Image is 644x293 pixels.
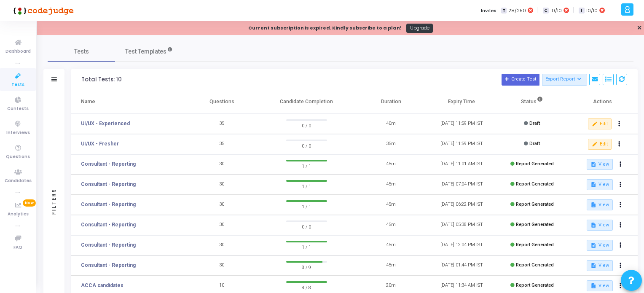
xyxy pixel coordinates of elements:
td: [DATE] 12:04 PM IST [427,235,497,255]
mat-icon: description [590,161,596,167]
a: UI/UX - Experienced [81,120,130,127]
td: 30 [187,215,257,235]
td: 30 [187,195,257,215]
mat-icon: edit [592,141,598,147]
mat-icon: description [590,283,596,289]
mat-icon: edit [592,121,598,127]
th: Duration [356,90,426,114]
span: New [23,199,36,207]
span: 1 / 1 [286,242,327,251]
span: 10/10 [550,7,562,14]
td: [DATE] 11:59 PM IST [427,134,497,154]
span: 0 / 0 [286,141,327,150]
button: View [587,159,612,170]
a: ✕ [637,24,642,32]
mat-icon: description [590,263,596,269]
a: Consultant - Reporting [81,201,136,208]
button: View [587,280,612,291]
span: Test Templates [125,47,166,56]
a: UI/UX - Fresher [81,140,119,148]
span: Questions [6,153,30,161]
td: 45m [356,235,426,255]
span: Dashboard [5,48,31,55]
span: I [579,8,584,14]
span: 28/250 [508,7,526,14]
span: 1 / 1 [286,202,327,210]
th: Questions [187,90,257,114]
td: 30 [187,235,257,255]
td: [DATE] 01:44 PM IST [427,255,497,276]
mat-icon: description [590,202,596,208]
span: Report Generated [516,181,554,187]
span: Report Generated [516,262,554,268]
th: Expiry Time [427,90,497,114]
th: Name [71,90,187,114]
a: Consultant - Reporting [81,241,136,249]
td: [DATE] 11:59 PM IST [427,114,497,134]
span: Analytics [8,211,29,218]
span: FAQ [13,244,22,251]
td: [DATE] 11:01 AM IST [427,154,497,175]
span: Draft [529,121,540,126]
mat-icon: description [590,182,596,188]
div: Current subscription is expired. Kindly subscribe to a plan! [248,24,402,32]
span: Interviews [6,129,30,137]
span: 8 / 9 [286,263,327,271]
th: Status [497,90,567,114]
td: 35m [356,134,426,154]
span: | [537,6,539,15]
span: Report Generated [516,282,554,288]
td: [DATE] 06:22 PM IST [427,195,497,215]
button: Edit [588,139,611,150]
span: 1 / 1 [286,182,327,190]
div: Total Tests: 10 [81,76,122,83]
div: Filters [50,155,58,247]
span: C [543,8,548,14]
span: Tests [11,81,24,89]
td: 45m [356,215,426,235]
span: Report Generated [516,222,554,227]
td: [DATE] 05:38 PM IST [427,215,497,235]
span: 10/10 [586,7,598,14]
mat-icon: description [590,242,596,248]
span: 1 / 1 [286,161,327,170]
th: Candidate Completion [257,90,356,114]
span: 0 / 0 [286,121,327,129]
td: 30 [187,255,257,276]
span: T [501,8,507,14]
td: 35 [187,114,257,134]
td: 45m [356,255,426,276]
td: 30 [187,154,257,175]
a: Consultant - Reporting [81,160,136,168]
td: 35 [187,134,257,154]
button: View [587,220,612,231]
mat-icon: description [590,222,596,228]
span: Tests [74,47,89,56]
button: View [587,179,612,190]
label: Invites: [481,7,498,14]
span: Contests [7,105,29,113]
a: Consultant - Reporting [81,221,136,228]
td: 45m [356,175,426,195]
td: 40m [356,114,426,134]
a: Consultant - Reporting [81,261,136,269]
button: Export Report [542,74,587,86]
span: Report Generated [516,202,554,207]
a: Consultant - Reporting [81,180,136,188]
span: 8 / 8 [286,283,327,291]
span: 0 / 0 [286,222,327,231]
td: 30 [187,175,257,195]
span: Report Generated [516,242,554,247]
button: View [587,260,612,271]
button: Create Test [502,74,539,86]
td: 45m [356,195,426,215]
a: Upgrade [406,24,433,33]
span: Draft [529,141,540,146]
span: Candidates [5,177,32,185]
td: 45m [356,154,426,175]
button: Edit [588,118,611,129]
button: View [587,199,612,210]
th: Actions [567,90,638,114]
a: ACCA candidates [81,282,123,289]
td: [DATE] 07:04 PM IST [427,175,497,195]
